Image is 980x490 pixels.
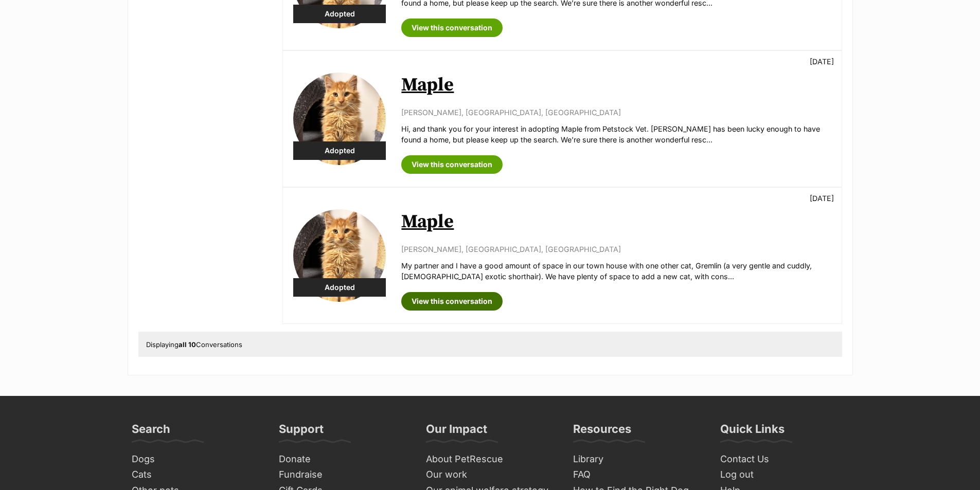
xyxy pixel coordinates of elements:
a: View this conversation [401,155,503,174]
a: Maple [401,210,454,233]
h3: Support [279,422,324,442]
img: Maple [293,209,386,302]
a: FAQ [569,467,706,483]
a: Maple [401,74,454,97]
h3: Quick Links [720,422,785,442]
a: View this conversation [401,19,503,37]
p: Hi, and thank you for your interest in adopting Maple from Petstock Vet. [PERSON_NAME] has been l... [401,123,831,146]
a: Donate [275,451,412,467]
img: Maple [293,72,386,165]
span: Displaying Conversations [146,340,242,349]
a: Fundraise [275,467,412,483]
a: About PetRescue [422,451,559,467]
p: My partner and I have a good amount of space in our town house with one other cat, Gremlin (a ver... [401,260,831,282]
h3: Our Impact [426,422,487,442]
strong: all 10 [179,340,196,349]
p: [PERSON_NAME], [GEOGRAPHIC_DATA], [GEOGRAPHIC_DATA] [401,107,831,118]
a: View this conversation [401,292,503,311]
a: Cats [128,467,264,483]
a: Log out [716,467,853,483]
a: Our work [422,467,559,483]
div: Adopted [293,278,386,297]
h3: Search [132,422,170,442]
p: [DATE] [810,193,834,204]
a: Contact Us [716,451,853,467]
h3: Resources [573,422,631,442]
a: Dogs [128,451,264,467]
a: Library [569,451,706,467]
div: Adopted [293,141,386,160]
div: Adopted [293,5,386,23]
p: [PERSON_NAME], [GEOGRAPHIC_DATA], [GEOGRAPHIC_DATA] [401,244,831,255]
p: [DATE] [810,56,834,67]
